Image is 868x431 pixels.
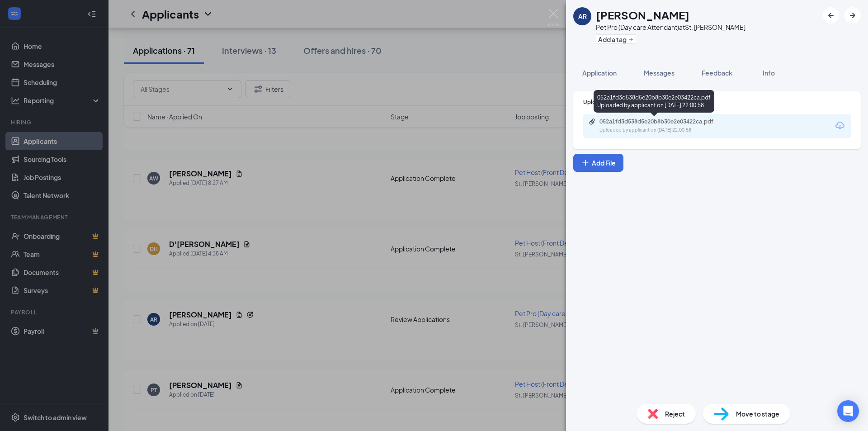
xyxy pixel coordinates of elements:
[835,120,845,131] svg: Download
[837,400,859,422] div: Open Intercom Messenger
[596,34,636,44] button: PlusAdd a tag
[581,158,590,167] svg: Plus
[644,69,675,77] span: Messages
[582,69,617,77] span: Application
[826,10,836,21] svg: ArrowLeftNew
[736,409,779,419] span: Move to stage
[599,127,735,134] div: Uploaded by applicant on [DATE] 22:00:58
[665,409,685,419] span: Reject
[589,118,735,134] a: Paperclip052a1fd3d538d5e20b8b30e2e03422ca.pdfUploaded by applicant on [DATE] 22:00:58
[573,154,623,172] button: Add FilePlus
[596,23,745,32] div: Pet Pro (Day care Attendant) at St. [PERSON_NAME]
[844,7,861,24] button: ArrowRight
[628,37,634,42] svg: Plus
[847,10,858,21] svg: ArrowRight
[594,90,714,113] div: 052a1fd3d538d5e20b8b30e2e03422ca.pdf Uploaded by applicant on [DATE] 22:00:58
[596,7,689,23] h1: [PERSON_NAME]
[702,69,732,77] span: Feedback
[589,118,596,125] svg: Paperclip
[763,69,775,77] span: Info
[823,7,839,24] button: ArrowLeftNew
[578,12,587,21] div: AR
[599,118,726,125] div: 052a1fd3d538d5e20b8b30e2e03422ca.pdf
[583,98,851,106] div: Upload Resume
